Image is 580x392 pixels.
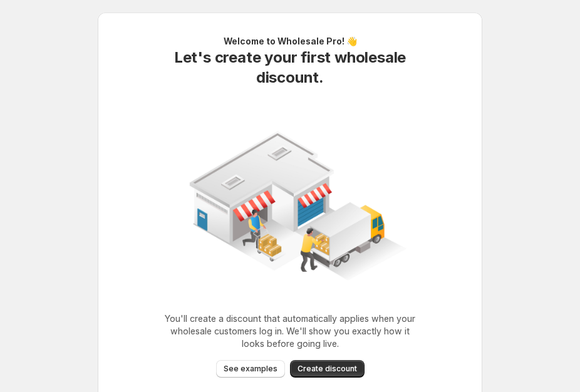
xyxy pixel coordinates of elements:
span: See examples [224,364,277,374]
h2: Welcome to Wholesale Pro! 👋 [165,35,415,48]
p: You'll create a discount that automatically applies when your wholesale customers log in. We'll s... [165,312,415,350]
button: See examples [216,360,285,378]
span: Create discount [298,364,357,374]
img: Create your first wholesale rule [165,101,415,310]
h2: Let's create your first wholesale discount. [165,48,415,88]
button: Create discount [290,360,365,378]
